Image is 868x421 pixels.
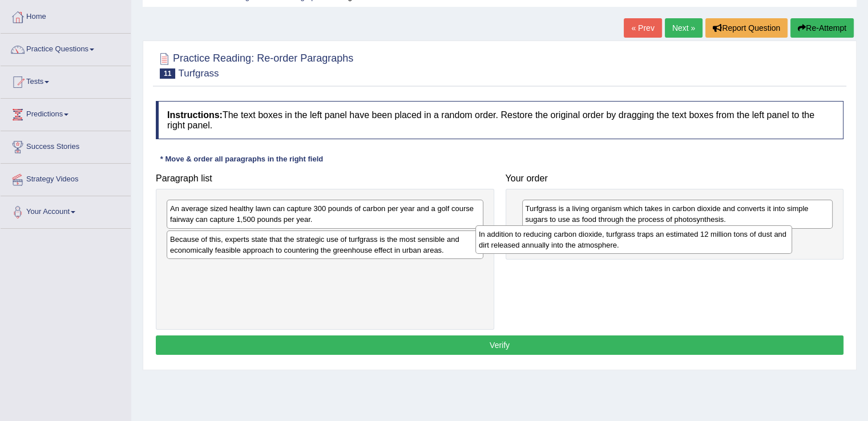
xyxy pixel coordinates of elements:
a: Practice Questions [1,34,131,62]
div: In addition to reducing carbon dioxide, turfgrass traps an estimated 12 million tons of dust and ... [475,225,792,254]
b: Instructions: [167,110,223,120]
a: Tests [1,66,131,95]
a: Next » [665,18,703,38]
small: Turfgrass [178,68,219,79]
div: Because of this, experts state that the strategic use of turfgrass is the most sensible and econo... [167,230,483,259]
a: Success Stories [1,131,131,160]
a: Strategy Videos [1,164,131,192]
h4: The text boxes in the left panel have been placed in a random order. Restore the original order b... [156,101,843,139]
span: 11 [160,68,175,79]
h2: Practice Reading: Re-order Paragraphs [156,50,353,79]
div: An average sized healthy lawn can capture 300 pounds of carbon per year and a golf course fairway... [167,200,483,228]
div: * Move & order all paragraphs in the right field [156,153,328,164]
div: Turfgrass is a living organism which takes in carbon dioxide and converts it into simple sugars t... [522,200,833,228]
h4: Your order [506,173,844,184]
button: Report Question [705,18,788,38]
a: Your Account [1,196,131,225]
h4: Paragraph list [156,173,494,184]
a: « Prev [624,18,661,38]
button: Re-Attempt [790,18,854,38]
a: Predictions [1,99,131,127]
a: Home [1,1,131,30]
button: Verify [156,335,843,355]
